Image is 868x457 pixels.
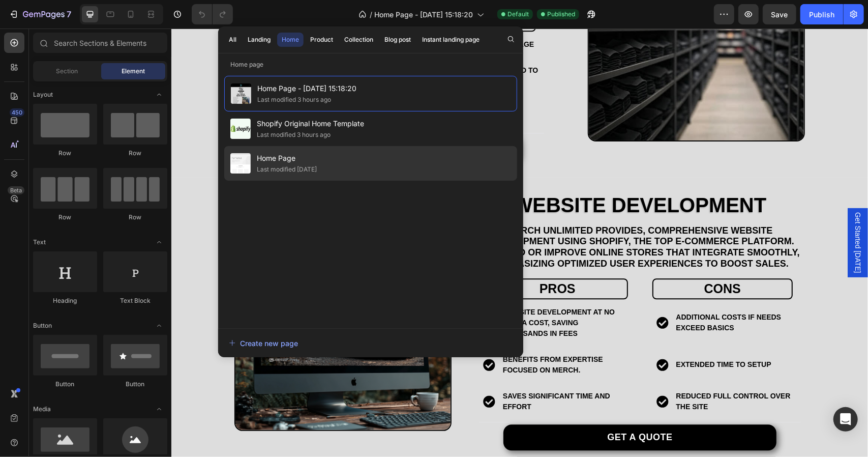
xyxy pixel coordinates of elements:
[33,380,97,389] div: Button
[505,331,600,341] p: extended time to setup
[151,401,167,417] span: Toggle open
[763,4,796,24] button: Save
[505,362,624,384] p: reduced full control over the site
[33,213,97,222] div: Row
[422,35,480,44] div: Instant landing page
[10,108,24,117] div: 450
[228,333,513,353] button: Create new page
[370,9,372,20] span: /
[310,35,333,44] div: Product
[229,338,298,349] div: Create new page
[681,184,692,245] span: Get Started [DATE]
[332,278,451,310] p: website development at no extra cost, saving thousands in fees
[833,407,858,432] div: Open Intercom Messenger
[308,165,630,188] h2: Website Development
[248,35,271,44] div: Landing
[67,8,71,20] p: 7
[507,10,529,19] span: Default
[103,296,167,305] div: Text Block
[380,33,415,47] button: Blog post
[483,252,620,269] p: cons
[257,152,317,164] span: Home Page
[56,67,78,76] span: Section
[75,37,194,58] p: Seamless integration with your Shopify
[809,9,834,20] div: Publish
[179,113,244,127] p: Get a quote
[33,238,46,247] span: Text
[171,28,868,457] iframe: Design area
[332,396,605,422] a: Get a quote
[248,37,368,58] p: volume spikes could lead to minor delays in shipping
[33,33,167,53] input: Search Sections & Elements
[122,67,145,76] span: Element
[103,213,167,222] div: Row
[547,10,575,19] span: Published
[771,10,788,19] span: Save
[63,185,281,403] img: gempages_547487054036992825-6a4e5313-d30b-4d3d-9f93-72c797618ecf.png
[33,90,53,99] span: Layout
[332,362,451,384] p: Saves significant time and effort
[436,402,501,416] p: Get a quote
[306,33,338,47] button: Product
[257,130,331,140] div: Last modified 3 hours ago
[248,11,363,21] p: Potential fees for Storage
[8,186,24,194] div: Beta
[33,405,51,414] span: Media
[151,87,167,103] span: Toggle open
[257,164,317,175] div: Last modified [DATE]
[374,9,473,20] span: Home Page - [DATE] 15:18:20
[33,321,52,330] span: Button
[248,73,368,95] p: Relies on inventory management
[282,35,299,44] div: Home
[103,149,167,158] div: Row
[75,11,185,21] p: Competitive shipping rates
[277,33,304,47] button: Home
[229,35,236,44] div: All
[257,95,331,105] div: Last modified 3 hours ago
[417,33,484,47] button: Instant landing page
[218,60,523,70] p: Home page
[332,326,451,347] p: Benefits from expertise focused on merch.
[75,107,348,133] a: Get a quote
[257,118,364,130] span: Shopify Original Home Template
[151,234,167,250] span: Toggle open
[257,82,356,95] span: Home Page - [DATE] 15:18:20
[103,380,167,389] div: Button
[318,252,455,269] p: pros
[243,33,275,47] button: Landing
[800,4,843,24] button: Publish
[309,197,628,241] p: Merch Unlimited provides, comprehensive website development using Shopify, the top e-commerce pla...
[33,296,97,305] div: Heading
[33,149,97,158] div: Row
[384,35,411,44] div: Blog post
[344,35,373,44] div: Collection
[151,318,167,334] span: Toggle open
[75,73,194,95] p: Easily scales for giveaways & events
[192,4,233,24] div: Undo/Redo
[340,33,378,47] button: Collection
[505,283,624,305] p: additional costs if needs exceed basics
[4,4,76,24] button: 7
[224,33,241,47] button: All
